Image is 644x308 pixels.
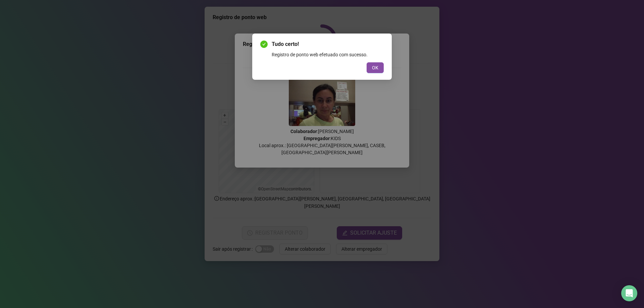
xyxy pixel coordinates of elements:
div: Open Intercom Messenger [621,285,637,301]
button: OK [367,62,384,73]
span: OK [372,64,378,71]
div: Registro de ponto web efetuado com sucesso. [272,51,384,58]
span: Tudo certo! [272,40,384,48]
span: check-circle [260,41,268,48]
